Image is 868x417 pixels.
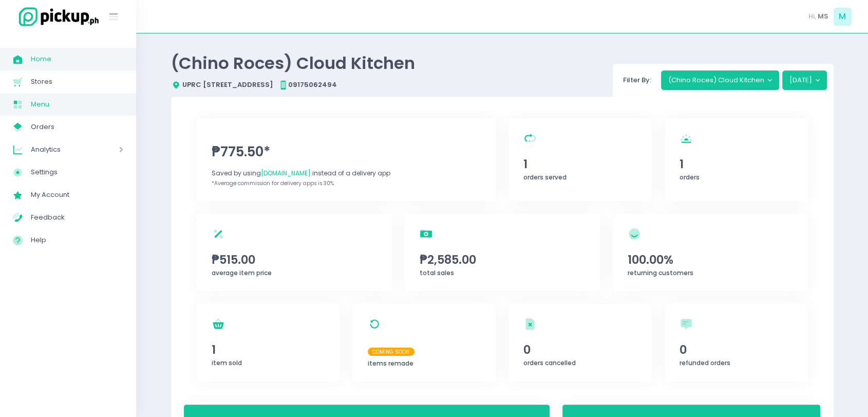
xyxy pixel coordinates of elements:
span: Feedback [31,211,123,224]
span: refunded orders [680,358,730,367]
span: orders served [523,173,567,182]
span: 1 [212,341,325,358]
span: Help [31,233,123,247]
div: UPRC [STREET_ADDRESS] 09175062494 [171,80,415,90]
span: My Account [31,188,123,202]
span: MS [818,11,828,22]
span: (Chino Roces) Cloud Kitchen [171,51,415,75]
img: logo [13,6,100,28]
a: ₱515.00average item price [197,214,392,291]
span: ₱2,585.00 [420,251,585,268]
span: M [834,8,852,26]
span: [DOMAIN_NAME] [261,169,311,177]
span: Menu [31,98,123,111]
span: Orders [31,120,123,134]
a: 100.00%returning customers [613,214,808,291]
span: items remade [368,359,413,368]
span: Filter By: [619,75,654,85]
a: 1orders [665,118,808,201]
a: 0orders cancelled [508,304,652,382]
a: 1orders served [508,118,652,201]
span: average item price [212,268,272,277]
span: Hi, [808,11,816,22]
span: 100.00% [628,251,793,268]
span: Analytics [31,143,90,156]
div: Saved by using instead of a delivery app [212,169,481,178]
span: ₱515.00 [212,251,377,268]
span: 1 [680,155,792,173]
span: orders cancelled [523,358,576,367]
span: Home [31,52,123,66]
span: *Average commission for delivery apps is 30% [212,179,334,187]
span: Stores [31,75,123,88]
a: ₱2,585.00total sales [405,214,600,291]
span: 0 [523,341,636,358]
button: [DATE] [782,70,827,90]
a: 0refunded orders [665,304,808,382]
button: (Chino Roces) Cloud Kitchen [661,70,779,90]
span: returning customers [628,268,693,277]
span: Coming Soon [368,348,415,356]
span: 0 [680,341,792,358]
span: ₱775.50* [212,142,481,162]
span: total sales [420,268,454,277]
span: orders [680,173,700,182]
span: 1 [523,155,636,173]
span: Settings [31,166,123,179]
span: item sold [212,358,242,367]
a: 1item sold [197,304,340,382]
